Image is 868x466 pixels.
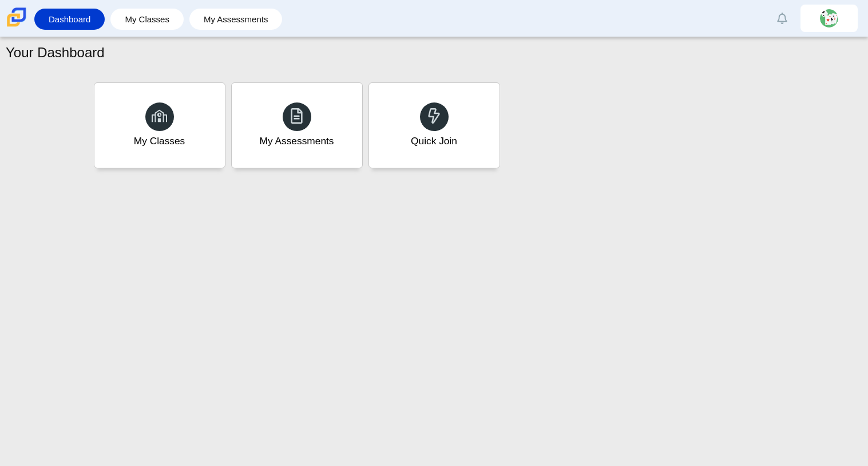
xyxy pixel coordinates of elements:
a: benjamin.ferrerfue.OzhoOE [800,5,858,32]
a: My Assessments [195,9,277,30]
a: My Classes [94,82,225,168]
a: Alerts [770,6,795,31]
img: Carmen School of Science & Technology [5,5,29,29]
a: Dashboard [40,9,99,30]
a: My Assessments [231,82,363,168]
div: Quick Join [411,134,457,148]
img: benjamin.ferrerfue.OzhoOE [820,9,838,27]
div: My Assessments [260,134,334,148]
a: My Classes [116,9,178,30]
div: My Classes [134,134,185,148]
h1: Your Dashboard [6,43,105,62]
a: Quick Join [368,82,500,168]
a: Carmen School of Science & Technology [5,21,29,31]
